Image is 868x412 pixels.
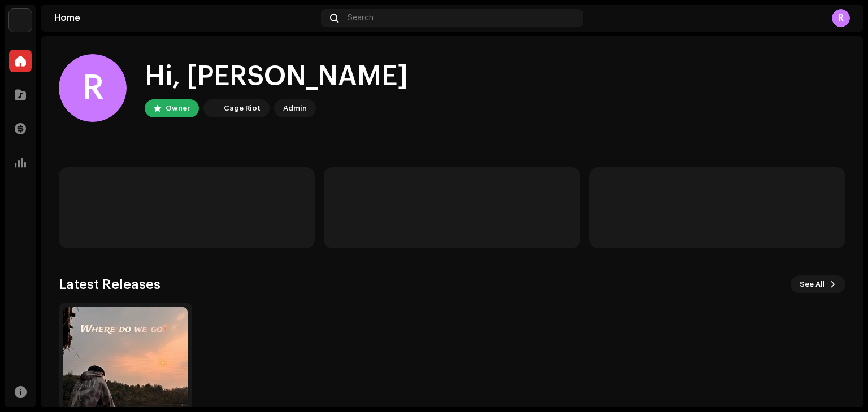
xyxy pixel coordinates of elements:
[145,59,408,95] div: Hi, [PERSON_NAME]
[54,14,316,23] div: Home
[9,9,32,32] img: 3bdc119d-ef2f-4d41-acde-c0e9095fc35a
[348,14,374,23] span: Search
[59,54,127,122] div: R
[800,273,825,296] span: See All
[791,275,845,293] button: See All
[832,9,850,27] div: R
[59,275,160,293] h3: Latest Releases
[224,102,261,115] div: Cage Riot
[283,102,307,115] div: Admin
[206,102,219,115] img: 3bdc119d-ef2f-4d41-acde-c0e9095fc35a
[166,102,190,115] div: Owner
